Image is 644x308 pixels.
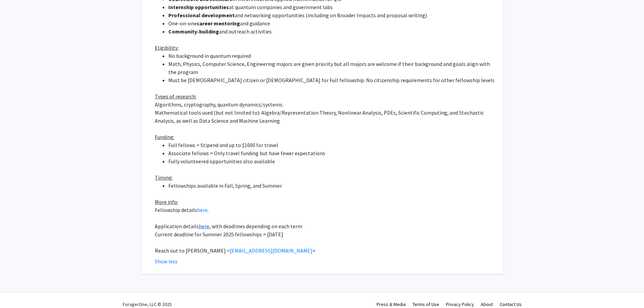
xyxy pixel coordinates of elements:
p: Mathematical tools used (but not limited to): Algebra/Representation Theory, Nonlinear Analysis, ... [155,109,495,125]
a: [EMAIL_ADDRESS][DOMAIN_NAME] [230,247,312,254]
u: Eligibility: [155,44,178,51]
button: Show less [155,257,177,265]
li: Fully volunteered opportunities also available [168,157,495,165]
li: Must be [DEMOGRAPHIC_DATA] citizen or [DEMOGRAPHIC_DATA] for Full fellowship. No citizenship requ... [168,76,495,84]
li: and outreach activities [168,27,495,35]
a: here [199,223,209,230]
p: Algorithms, cryptography, quantum dynamics/systems. [155,100,495,109]
u: Types of research: [155,93,196,100]
a: Privacy Policy [446,301,474,307]
li: Fellowships available in Fall, Spring, and Summer [168,182,495,190]
a: here [197,207,208,213]
u: Funding: [155,134,174,140]
li: Full fellows = Stipend and up to $1000 for travel [168,141,495,149]
p: Application details , with deadlines depending on each term [155,222,495,230]
li: No background in quantum required [168,52,495,60]
strong: Community-building [168,28,219,35]
p: Reach out to [PERSON_NAME] < > [155,246,495,255]
strong: Professional development [168,12,235,19]
strong: Internship opportunities [168,4,229,10]
li: at quantum companies and government labs [168,3,495,11]
iframe: Chat [5,278,29,303]
li: Math, Physics, Computer Science, Engineering majors are given priority but all majors are welcome... [168,60,495,76]
li: One-on-one and guidance [168,19,495,27]
a: Press & Media [377,301,406,307]
a: Terms of Use [412,301,439,307]
p: Fellowship details . [155,206,495,214]
li: Associate fellows = Only travel funding but have fewer expectations [168,149,495,157]
u: More info: [155,198,178,205]
a: Contact Us [500,301,522,307]
p: Current deadline for Summer 2025 fellowships = [DATE] [155,230,495,238]
u: Timing: [155,174,173,181]
li: and networking opportunities (including on Broader Impacts and proposal writing) [168,11,495,19]
a: About [481,301,493,307]
strong: career mentoring [197,20,240,27]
